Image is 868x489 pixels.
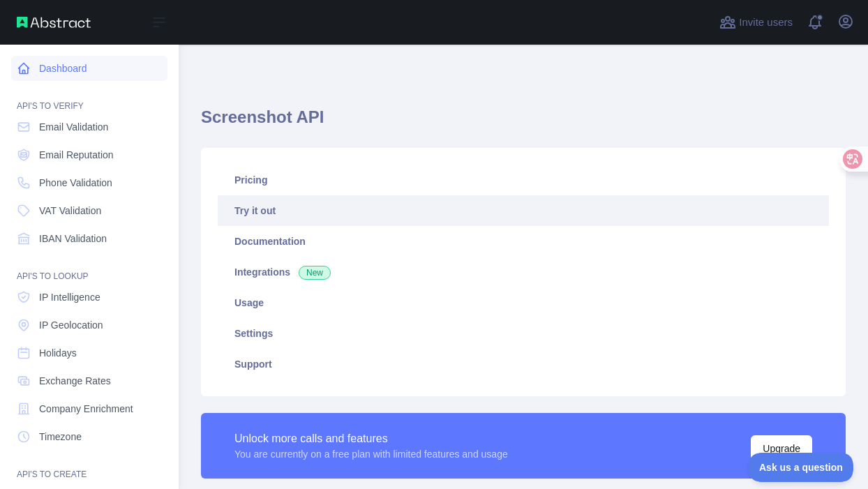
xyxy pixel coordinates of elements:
[39,402,133,416] span: Company Enrichment
[11,396,167,421] a: Company Enrichment
[11,142,167,167] a: Email Reputation
[218,257,829,287] a: Integrations New
[17,17,91,28] img: Abstract API
[201,106,846,140] h1: Screenshot API
[218,226,829,257] a: Documentation
[39,148,114,162] span: Email Reputation
[39,204,101,218] span: VAT Validation
[39,318,103,332] span: IP Geolocation
[218,318,829,349] a: Settings
[717,11,795,33] button: Invite users
[39,232,107,246] span: IBAN Validation
[39,176,112,190] span: Phone Validation
[218,287,829,318] a: Usage
[11,114,167,140] a: Email Validation
[749,453,854,482] iframe: Toggle Customer Support
[11,198,167,223] a: VAT Validation
[11,285,167,310] a: IP Intelligence
[11,313,167,338] a: IP Geolocation
[11,424,167,449] a: Timezone
[751,435,812,462] button: Upgrade
[11,340,167,366] a: Holidays
[299,266,331,280] span: New
[234,447,508,461] div: You are currently on a free plan with limited features and usage
[11,170,167,195] a: Phone Validation
[39,120,108,134] span: Email Validation
[234,430,508,447] div: Unlock more calls and features
[218,349,829,379] a: Support
[218,195,829,226] a: Try it out
[11,56,167,81] a: Dashboard
[11,84,167,112] div: API'S TO VERIFY
[218,165,829,195] a: Pricing
[39,346,77,360] span: Holidays
[11,368,167,393] a: Exchange Rates
[739,15,793,31] span: Invite users
[11,254,167,282] div: API'S TO LOOKUP
[11,452,167,480] div: API'S TO CREATE
[11,226,167,251] a: IBAN Validation
[39,430,82,444] span: Timezone
[39,290,100,304] span: IP Intelligence
[39,374,111,388] span: Exchange Rates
